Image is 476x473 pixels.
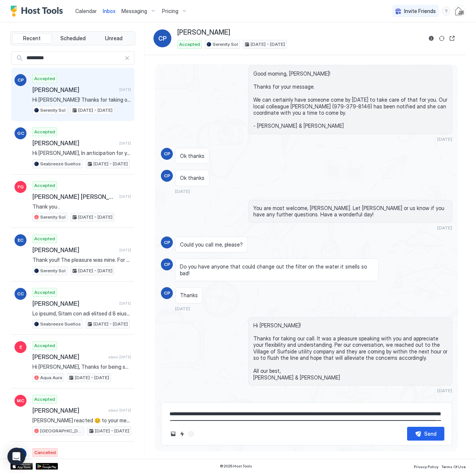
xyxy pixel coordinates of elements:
[32,86,116,93] span: [PERSON_NAME]
[253,322,447,381] span: Hi [PERSON_NAME]! Thanks for taking our call. It was a pleasure speaking with you and appreciate ...
[414,464,438,469] span: Privacy Policy
[78,107,112,114] span: [DATE] - [DATE]
[119,194,131,199] span: [DATE]
[12,33,52,44] button: Recent
[32,96,131,103] span: Hi [PERSON_NAME]! Thanks for taking our call. It was a pleasure speaking with you and appreciate ...
[53,33,93,44] button: Scheduled
[213,41,238,48] span: Serenity Sol
[158,34,167,43] span: CP
[253,70,447,129] span: Good morning, [PERSON_NAME]! Thanks for your message. We can certainly have someone come by [DATE...
[119,141,131,146] span: [DATE]
[10,31,135,45] div: tab-group
[34,128,55,135] span: Accepted
[36,463,58,470] a: Google Play Store
[179,41,200,48] span: Accepted
[34,75,55,82] span: Accepted
[23,35,41,42] span: Recent
[40,374,62,381] span: Aqua Aura
[169,429,178,438] button: Upload image
[23,52,124,64] input: Input Field
[75,7,97,15] a: Calendar
[40,214,66,220] span: Serenity Sol
[162,8,178,15] span: Pricing
[32,353,105,361] span: [PERSON_NAME]
[32,310,131,317] span: Lo ipsumd, Sitam con adi elitsed d 8 eiusm temp inc 3 utlabo et Doloremag Aliqua enim Adm, Veniam...
[164,172,170,179] span: CP
[34,396,55,403] span: Accepted
[78,267,112,274] span: [DATE] - [DATE]
[164,290,170,296] span: CP
[175,188,190,194] span: [DATE]
[34,342,55,349] span: Accepted
[40,267,66,274] span: Serenity Sol
[40,428,82,434] span: [GEOGRAPHIC_DATA]
[437,388,452,393] span: [DATE]
[178,429,187,438] button: Quick reply
[424,430,437,438] div: Send
[180,292,198,299] span: Thanks
[103,8,115,14] span: Inbox
[94,33,133,44] button: Unread
[40,321,81,327] span: Seabreeze Sueños
[32,246,116,254] span: [PERSON_NAME]
[32,364,131,370] span: Hi [PERSON_NAME], Thanks for being such a great guest and taking good care of our home. We gladly...
[441,464,466,469] span: Terms Of Use
[108,408,131,413] span: about [DATE]
[437,34,446,43] button: Sync reservation
[32,300,116,307] span: [PERSON_NAME]
[34,289,55,296] span: Accepted
[7,448,25,466] div: Open Intercom Messenger
[18,237,23,244] span: EC
[103,7,115,15] a: Inbox
[119,301,131,306] span: [DATE]
[437,136,452,142] span: [DATE]
[180,175,204,181] span: Ok thanks
[164,150,170,157] span: CP
[164,261,170,268] span: CP
[251,41,285,48] span: [DATE] - [DATE]
[427,34,436,43] button: Reservation information
[19,344,22,350] span: E
[32,203,131,210] span: Thank you .
[93,161,128,167] span: [DATE] - [DATE]
[32,139,116,147] span: [PERSON_NAME]
[448,34,457,43] button: Open reservation
[407,427,444,441] button: Send
[119,87,131,92] span: [DATE]
[414,462,438,470] a: Privacy Policy
[164,239,170,246] span: CP
[180,153,204,159] span: Ok thanks
[34,449,56,456] span: Cancelled
[34,182,55,189] span: Accepted
[253,205,447,218] span: You are most welcome, [PERSON_NAME]. Let [PERSON_NAME] or us know if you have any further questio...
[119,248,131,253] span: [DATE]
[404,8,436,15] span: Invite Friends
[108,355,131,359] span: about [DATE]
[40,107,66,114] span: Serenity Sol
[34,235,55,242] span: Accepted
[10,6,66,17] a: Host Tools Logo
[32,417,131,424] span: [PERSON_NAME] reacted 😊 to your message "Hi [PERSON_NAME], Thanks for being such a great guest an...
[437,225,452,231] span: [DATE]
[105,35,123,42] span: Unread
[177,28,230,37] span: [PERSON_NAME]
[121,8,147,15] span: Messaging
[18,77,24,83] span: CP
[93,321,128,327] span: [DATE] - [DATE]
[17,397,24,404] span: MC
[175,306,190,311] span: [DATE]
[17,291,24,297] span: CC
[32,257,131,263] span: Thank you!! The pleasure was mine. For sure, we will be back!
[180,241,243,248] span: Could you call me, please?
[75,374,109,381] span: [DATE] - [DATE]
[454,5,466,17] div: User profile
[180,263,374,276] span: Do you have anyone that could change out the filter on the water it smells so bad!
[60,35,86,42] span: Scheduled
[10,463,33,470] a: App Store
[40,161,81,167] span: Seabreeze Sueños
[441,462,466,470] a: Terms Of Use
[95,428,129,434] span: [DATE] - [DATE]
